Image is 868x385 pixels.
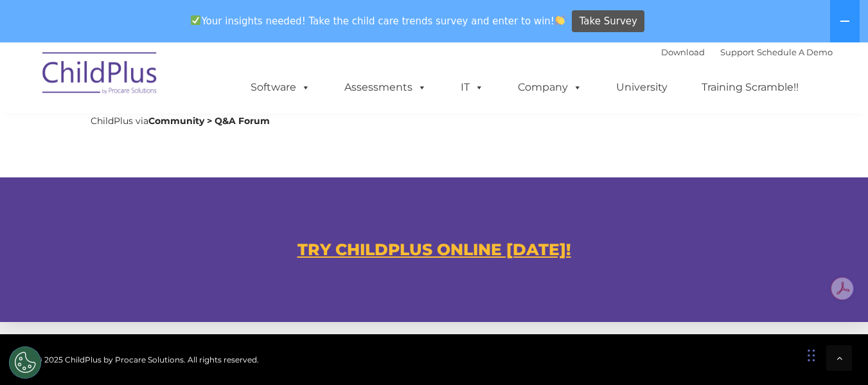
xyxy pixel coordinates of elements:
[661,47,833,57] font: |
[661,47,705,57] a: Download
[505,75,595,100] a: Company
[555,15,565,25] img: 👏
[658,246,868,385] iframe: Chat Widget
[297,240,571,259] a: TRY CHILDPLUS ONLINE [DATE]!
[332,75,439,100] a: Assessments
[720,47,754,57] a: Support
[808,336,815,375] div: Drag
[191,15,200,25] img: ✅
[603,75,680,100] a: University
[580,10,637,33] span: Take Survey
[689,75,811,100] a: Training Scramble!!
[757,47,833,57] a: Schedule A Demo
[572,10,644,33] a: Take Survey
[148,115,270,127] strong: Community > Q&A Forum
[186,8,571,33] span: Your insights needed! Take the child care trends survey and enter to win!
[448,75,497,100] a: IT
[9,346,41,379] button: Cookies Settings
[238,75,323,100] a: Software
[36,355,259,364] span: © 2025 ChildPlus by Procare Solutions. All rights reserved.
[36,43,164,107] img: ChildPlus by Procare Solutions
